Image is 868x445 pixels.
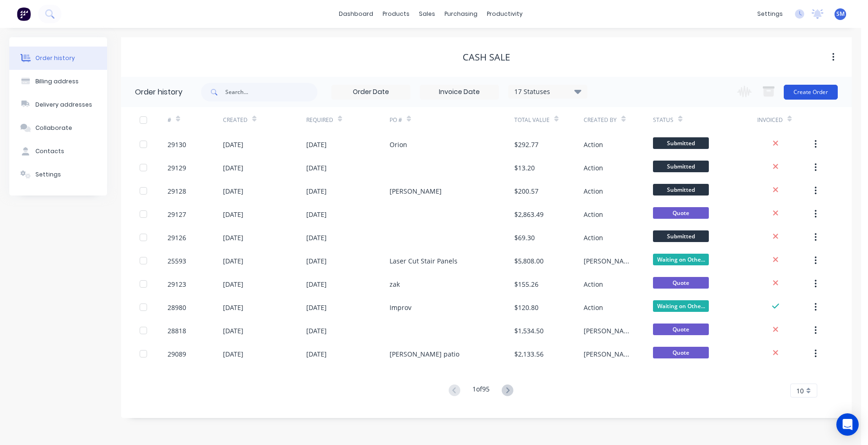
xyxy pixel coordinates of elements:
[223,256,243,266] div: [DATE]
[306,279,327,289] div: [DATE]
[223,107,306,133] div: Created
[9,47,107,70] button: Order history
[168,140,186,149] div: 29130
[653,324,709,335] span: Quote
[35,101,92,109] div: Delivery addresses
[306,303,327,312] div: [DATE]
[514,186,538,196] div: $200.57
[584,116,617,124] div: Created By
[168,163,186,173] div: 29129
[223,116,248,124] div: Created
[390,303,411,312] div: Improv
[414,7,440,21] div: sales
[306,140,327,149] div: [DATE]
[390,116,402,124] div: PO #
[584,140,603,149] div: Action
[223,326,243,336] div: [DATE]
[653,277,709,289] span: Quote
[168,116,171,124] div: #
[584,233,603,243] div: Action
[514,349,544,359] div: $2,133.56
[514,163,535,173] div: $13.20
[306,116,333,124] div: Required
[440,7,482,21] div: purchasing
[653,300,709,312] span: Waiting on Othe...
[390,279,400,289] div: zak
[653,184,709,196] span: Submitted
[378,7,414,21] div: products
[35,147,64,155] div: Contacts
[168,303,186,312] div: 28980
[514,326,544,336] div: $1,534.50
[514,209,544,219] div: $2,863.49
[223,349,243,359] div: [DATE]
[420,85,498,99] input: Invoice Date
[306,326,327,336] div: [DATE]
[653,230,709,242] span: Submitted
[514,303,538,312] div: $120.80
[653,137,709,149] span: Submitted
[306,209,327,219] div: [DATE]
[836,413,859,436] div: Open Intercom Messenger
[836,10,845,18] span: SM
[225,83,317,101] input: Search...
[334,7,378,21] a: dashboard
[306,233,327,243] div: [DATE]
[168,279,186,289] div: 29123
[463,52,510,63] div: CASH SALE
[584,163,603,173] div: Action
[306,256,327,266] div: [DATE]
[784,85,838,100] button: Create Order
[223,163,243,173] div: [DATE]
[17,7,31,21] img: Factory
[9,70,107,93] button: Billing address
[168,349,186,359] div: 29089
[223,209,243,219] div: [DATE]
[306,107,390,133] div: Required
[168,256,186,266] div: 25593
[390,349,459,359] div: [PERSON_NAME] patio
[35,77,79,86] div: Billing address
[390,140,407,149] div: Orion
[584,349,634,359] div: [PERSON_NAME]
[584,209,603,219] div: Action
[584,303,603,312] div: Action
[757,107,813,133] div: Invoiced
[753,7,787,21] div: settings
[306,349,327,359] div: [DATE]
[168,107,223,133] div: #
[223,279,243,289] div: [DATE]
[509,87,587,97] div: 17 Statuses
[584,186,603,196] div: Action
[306,163,327,173] div: [DATE]
[390,256,458,266] div: Laser Cut Stair Panels
[514,256,544,266] div: $5,808.00
[482,7,527,21] div: productivity
[653,107,757,133] div: Status
[9,163,107,186] button: Settings
[9,116,107,140] button: Collaborate
[135,87,182,98] div: Order history
[472,384,490,398] div: 1 of 95
[796,386,804,396] span: 10
[514,279,538,289] div: $155.26
[584,279,603,289] div: Action
[9,93,107,116] button: Delivery addresses
[223,186,243,196] div: [DATE]
[514,116,550,124] div: Total Value
[35,54,75,62] div: Order history
[35,124,72,132] div: Collaborate
[35,170,61,179] div: Settings
[653,347,709,358] span: Quote
[306,186,327,196] div: [DATE]
[653,161,709,172] span: Submitted
[514,233,535,243] div: $69.30
[223,303,243,312] div: [DATE]
[168,209,186,219] div: 29127
[514,140,538,149] div: $292.77
[223,140,243,149] div: [DATE]
[332,85,410,99] input: Order Date
[584,256,634,266] div: [PERSON_NAME]
[168,186,186,196] div: 29128
[223,233,243,243] div: [DATE]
